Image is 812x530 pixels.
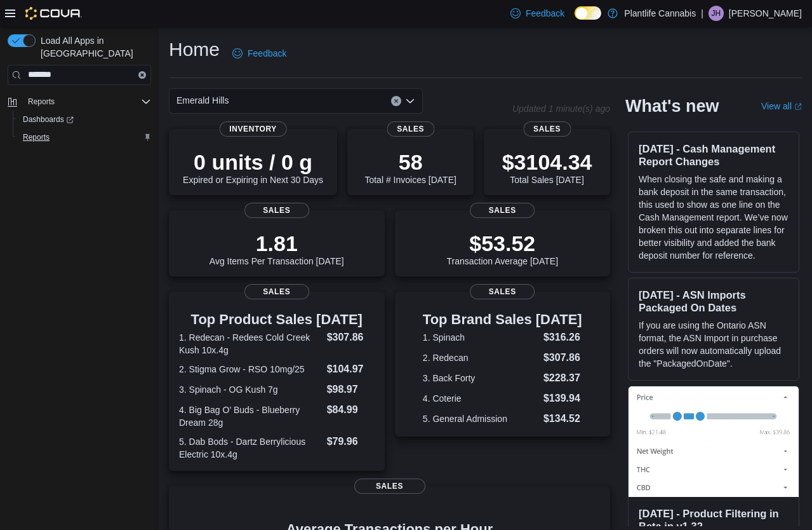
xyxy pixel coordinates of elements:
[28,97,55,107] span: Reports
[8,88,151,179] nav: Complex example
[639,289,789,314] h3: [DATE] - ASN Imports Packaged On Dates
[423,312,582,327] h3: Top Brand Sales [DATE]
[639,173,789,262] p: When closing the safe and making a bank deposit in the same transaction, this used to show as one...
[543,411,582,426] dd: $134.52
[169,37,220,62] h1: Home
[761,101,802,111] a: View allExternal link
[244,203,309,218] span: Sales
[248,47,286,60] span: Feedback
[327,362,375,377] dd: $104.97
[387,121,434,137] span: Sales
[18,112,151,127] span: Dashboards
[543,391,582,406] dd: $139.94
[639,319,789,370] p: If you are using the Ontario ASN format, the ASN Import in purchase orders will now automatically...
[523,121,571,137] span: Sales
[391,96,401,106] button: Clear input
[18,130,55,145] a: Reports
[183,149,323,175] p: 0 units / 0 g
[526,7,564,20] span: Feedback
[227,41,291,66] a: Feedback
[179,404,322,429] dt: 4. Big Bag O' Buds - Blueberry Dream 28g
[179,363,322,376] dt: 2. Stigma Grow - RSO 10mg/25
[364,149,456,185] div: Total # Invoices [DATE]
[210,231,344,266] div: Avg Items Per Transaction [DATE]
[36,34,151,60] span: Load All Apps in [GEOGRAPHIC_DATA]
[179,331,322,357] dt: 1. Redecan - Redees Cold Creek Kush 10x.4g
[543,370,582,386] dd: $228.37
[575,6,601,20] input: Dark Mode
[625,96,719,116] h2: What's new
[446,231,558,256] p: $53.52
[470,203,535,218] span: Sales
[354,479,425,494] span: Sales
[512,104,610,114] p: Updated 1 minute(s) ago
[179,435,322,461] dt: 5. Dab Bods - Dartz Berrylicious Electric 10x.4g
[423,351,538,364] dt: 2. Redecan
[423,331,538,344] dt: 1. Spinach
[470,284,535,299] span: Sales
[18,130,151,145] span: Reports
[327,434,375,449] dd: $79.96
[543,330,582,345] dd: $316.26
[794,103,802,111] svg: External link
[709,6,724,21] div: Jodi Hamilton
[25,7,82,20] img: Cova
[327,402,375,418] dd: $84.99
[179,312,375,327] h3: Top Product Sales [DATE]
[364,149,456,175] p: 58
[23,132,50,142] span: Reports
[3,93,156,111] button: Reports
[624,6,696,21] p: Plantlife Cannabis
[502,149,592,185] div: Total Sales [DATE]
[575,20,575,20] span: Dark Mode
[423,372,538,384] dt: 3. Back Forty
[176,93,229,108] span: Emerald Hills
[505,1,569,26] a: Feedback
[219,121,287,137] span: Inventory
[327,382,375,397] dd: $98.97
[23,94,60,109] button: Reports
[729,6,802,21] p: [PERSON_NAME]
[712,6,721,21] span: JH
[423,412,538,425] dt: 5. General Admission
[701,6,703,21] p: |
[13,128,156,146] button: Reports
[13,111,156,128] a: Dashboards
[423,392,538,405] dt: 4. Coterie
[138,71,146,79] button: Clear input
[639,142,789,168] h3: [DATE] - Cash Management Report Changes
[543,350,582,365] dd: $307.86
[23,94,151,109] span: Reports
[405,96,415,106] button: Open list of options
[179,383,322,396] dt: 3. Spinach - OG Kush 7g
[502,149,592,175] p: $3104.34
[183,149,323,185] div: Expired or Expiring in Next 30 Days
[244,284,309,299] span: Sales
[210,231,344,256] p: 1.81
[327,330,375,345] dd: $307.86
[18,112,79,127] a: Dashboards
[446,231,558,266] div: Transaction Average [DATE]
[23,114,74,125] span: Dashboards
